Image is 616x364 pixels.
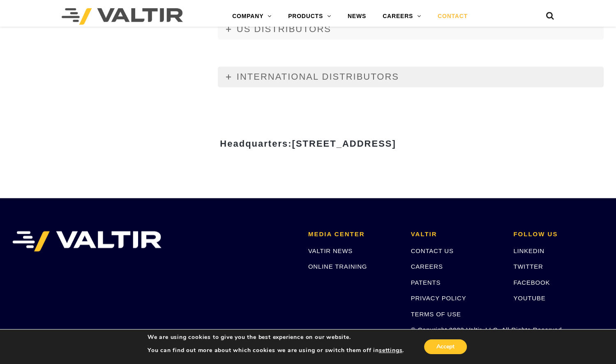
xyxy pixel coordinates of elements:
[411,295,466,302] a: PRIVACY POLICY
[339,8,374,25] a: NEWS
[12,231,161,251] img: VALTIR
[429,8,476,25] a: CONTACT
[513,295,545,302] a: YOUTUBE
[513,279,550,286] a: FACEBOOK
[411,325,501,334] p: © Copyright 2023 Valtir, LLC. All Rights Reserved.
[411,231,501,238] h2: VALTIR
[237,24,331,34] span: US DISTRIBUTORS
[411,263,443,270] a: CAREERS
[224,8,280,25] a: COMPANY
[379,347,402,354] button: settings
[513,247,544,254] a: LINKEDIN
[280,8,339,25] a: PRODUCTS
[62,8,183,25] img: Valtir
[292,138,396,149] span: [STREET_ADDRESS]
[374,8,429,25] a: CAREERS
[308,231,399,238] h2: MEDIA CENTER
[424,339,467,354] button: Accept
[218,67,604,87] a: INTERNATIONAL DISTRIBUTORS
[218,19,604,39] a: US DISTRIBUTORS
[237,71,399,82] span: INTERNATIONAL DISTRIBUTORS
[411,279,441,286] a: PATENTS
[148,334,404,341] p: We are using cookies to give you the best experience on our website.
[148,347,404,354] p: You can find out more about which cookies we are using or switch them off in .
[411,247,454,254] a: CONTACT US
[308,263,367,270] a: ONLINE TRAINING
[220,138,396,149] strong: Headquarters:
[411,311,461,318] a: TERMS OF USE
[513,263,543,270] a: TWITTER
[308,247,353,254] a: VALTIR NEWS
[513,231,604,238] h2: FOLLOW US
